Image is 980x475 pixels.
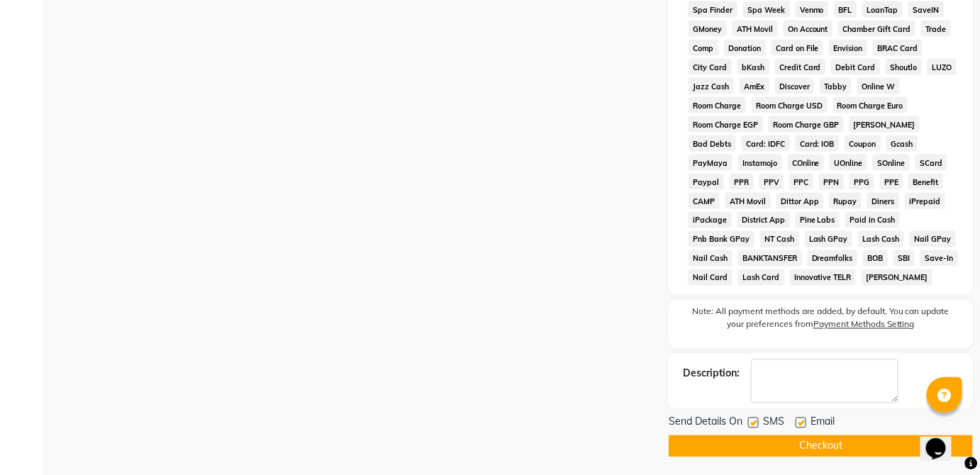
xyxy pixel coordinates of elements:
[759,174,784,190] span: PPV
[850,174,874,190] span: PPG
[880,174,903,190] span: PPE
[862,1,903,18] span: LoanTap
[820,78,852,94] span: Tabby
[776,193,824,209] span: Dittor App
[920,418,966,461] iframe: chat widget
[689,78,734,94] span: Jazz Cash
[775,59,826,75] span: Credit Card
[689,21,727,37] span: GMoney
[845,135,881,152] span: Coupon
[689,59,732,75] span: City Card
[886,135,918,152] span: Gcash
[752,97,828,113] span: Room Charge USD
[730,174,754,190] span: PPR
[886,59,922,75] span: Shoutlo
[760,231,799,247] span: NT Cash
[873,40,923,56] span: BRAC Card
[689,193,720,209] span: CAMP
[829,40,867,56] span: Envision
[689,231,755,247] span: Pnb Bank GPay
[908,1,944,18] span: SaveIN
[845,212,900,228] span: Paid in Cash
[819,174,844,190] span: PPN
[796,212,840,228] span: Pine Labs
[867,193,899,209] span: Diners
[763,415,784,432] span: SMS
[738,269,784,286] span: Lash Card
[784,21,833,37] span: On Account
[857,78,900,94] span: Online W
[830,155,867,171] span: UOnline
[833,97,908,113] span: Room Charge Euro
[790,269,857,286] span: Innovative TELR
[769,116,844,133] span: Room Charge GBP
[910,231,956,247] span: Nail GPay
[862,269,932,286] span: [PERSON_NAME]
[811,415,835,432] span: Email
[796,135,840,152] span: Card: IOB
[738,250,802,267] span: BANKTANSFER
[689,40,718,56] span: Comp
[737,212,790,228] span: District App
[689,1,737,18] span: Spa Finder
[689,250,733,267] span: Nail Cash
[683,367,740,381] div: Description:
[725,193,771,209] span: ATH Movil
[928,59,957,75] span: LUZO
[863,250,888,267] span: BOB
[805,231,853,247] span: Lash GPay
[789,174,813,190] span: PPC
[669,415,742,432] span: Send Details On
[689,97,746,113] span: Room Charge
[738,155,782,171] span: Instamojo
[743,1,790,18] span: Spa Week
[921,21,951,37] span: Trade
[850,116,920,133] span: [PERSON_NAME]
[831,59,880,75] span: Debit Card
[689,174,724,190] span: Paypal
[733,21,778,37] span: ATH Movil
[834,1,857,18] span: BFL
[905,193,945,209] span: iPrepaid
[788,155,825,171] span: COnline
[689,155,733,171] span: PayMaya
[808,250,858,267] span: Dreamfolks
[838,21,915,37] span: Chamber Gift Card
[689,135,736,152] span: Bad Debts
[742,135,790,152] span: Card: IDFC
[740,78,769,94] span: AmEx
[796,1,829,18] span: Venmo
[689,269,733,286] span: Nail Card
[908,174,943,190] span: Benefit
[873,155,910,171] span: SOnline
[724,40,766,56] span: Donation
[775,78,815,94] span: Discover
[737,59,769,75] span: bKash
[669,435,973,457] button: Checkout
[813,318,915,331] label: Payment Methods Setting
[772,40,824,56] span: Card on File
[689,212,732,228] span: iPackage
[829,193,862,209] span: Rupay
[920,250,958,267] span: Save-In
[893,250,915,267] span: SBI
[858,231,904,247] span: Lash Cash
[689,116,763,133] span: Room Charge EGP
[683,306,959,337] label: Note: All payment methods are added, by default. You can update your preferences from
[915,155,947,171] span: SCard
